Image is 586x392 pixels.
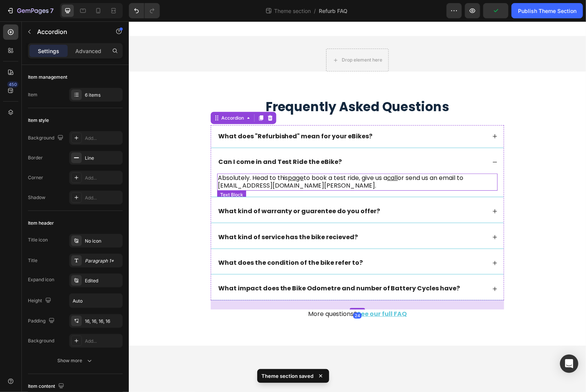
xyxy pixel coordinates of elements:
div: 24 [225,292,234,298]
div: Item header [28,220,54,227]
div: Border [28,154,43,161]
div: Drop element here [214,36,254,42]
div: Line [85,155,121,162]
strong: What impact does the Bike Odometre and number of Battery Cycles have? [90,264,332,272]
div: Edited [85,277,121,284]
div: Item [28,91,37,98]
p: Absolutely. Head to this to book a test ride, give us a or send us an email to [EMAIL_ADDRESS][DO... [89,154,369,170]
div: Add... [85,338,121,345]
div: Background [28,337,54,344]
div: 6 items [85,92,121,99]
div: Show more [58,357,93,364]
p: Advanced [75,47,101,55]
button: Show more [28,354,123,368]
div: Add... [85,175,121,181]
div: Accordion [91,94,117,100]
div: Height [28,296,53,306]
div: Add... [85,194,121,201]
div: Title [28,257,37,264]
span: / [314,7,316,15]
strong: What does the condition of the bike refer to? [90,238,235,247]
div: Text Block [90,171,116,178]
div: Shadow [28,194,45,201]
span: Refurb FAQ [319,7,347,15]
div: Undo/Redo [129,3,160,18]
p: Theme section saved [262,372,314,380]
input: Auto [70,294,122,308]
div: 450 [7,81,18,87]
div: Title icon [28,236,48,243]
div: Add... [85,135,121,142]
div: Publish Theme Section [518,7,576,15]
strong: What kind of warranty or guarentee do you offer? [90,186,252,195]
div: Item content [28,381,66,392]
h2: Frequently Asked Questions [82,77,377,95]
div: 16, 16, 16, 16 [85,318,121,325]
div: Item style [28,117,49,124]
div: No icon [85,238,121,245]
div: Paragraph 1* [85,258,121,264]
p: 7 [50,6,54,15]
div: Corner [28,174,43,181]
p: Settings [38,47,59,55]
div: Expand icon [28,276,54,283]
div: Open Intercom Messenger [560,355,578,373]
div: Padding [28,316,56,326]
a: See our full FAQ [229,289,279,298]
strong: Can I come in and Test Ride the eBike? [90,137,214,146]
p: More questions? [83,290,376,298]
a: call [259,153,270,162]
div: Background [28,133,65,143]
strong: What does "Refurbished" mean for your eBikes? [90,111,244,120]
strong: What kind of service has the bike recieved? [90,212,230,221]
button: 7 [3,3,57,18]
a: page [160,153,175,162]
span: Theme section [273,7,312,15]
p: Accordion [37,27,102,36]
div: Item management [28,74,67,81]
button: Publish Theme Section [511,3,583,18]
